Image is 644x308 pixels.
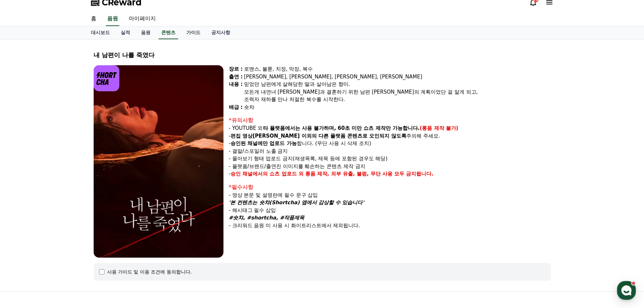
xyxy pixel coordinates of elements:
[244,73,551,81] div: [PERSON_NAME], [PERSON_NAME], [PERSON_NAME], [PERSON_NAME]
[229,147,551,155] p: - 결말/스포일러 노출 금지
[420,125,458,131] strong: (롱폼 제작 불가)
[136,26,156,39] a: 음원
[94,65,120,91] img: logo
[107,268,192,275] div: 사용 가이드 및 이용 조건에 동의합니다.
[229,132,551,140] p: - 주의해 주세요.
[104,224,113,230] span: 설정
[86,26,115,39] a: 대시보드
[229,116,551,124] div: *유의사항
[229,222,551,230] p: - 크리워드 음원 미 사용 시 화이트리스트에서 제외됩니다.
[229,73,243,81] div: 출연 :
[106,12,119,26] a: 음원
[231,140,297,146] strong: 승인된 채널에만 업로드 가능
[244,96,551,103] div: 조력자 재하를 만나 처절한 복수를 시작한다.
[2,214,45,231] a: 홈
[231,171,304,177] strong: 승인 채널에서의 쇼츠 업로드 외
[229,65,243,73] div: 장르 :
[229,215,305,221] em: #숏챠, #shortcha, #작품제목
[206,26,236,39] a: 공지사항
[229,183,551,191] div: *필수사항
[115,26,136,39] a: 실적
[229,163,551,170] p: - 플랫폼/브랜드/출연진 이미지를 훼손하는 콘텐츠 제작 금지
[305,171,434,177] strong: 롱폼 제작, 외부 유출, 불펌, 무단 사용 모두 금지됩니다.
[229,207,551,214] p: - 해시태그 필수 삽입
[244,88,551,96] div: 모든게 내연녀 [PERSON_NAME]과 결혼하기 위한 남편 [PERSON_NAME]의 계획이었단 걸 알게 되고,
[229,199,364,206] em: '본 컨텐츠는 숏챠(Shortcha) 앱에서 감상할 수 있습니다'
[263,125,420,131] strong: 타 플랫폼에서는 사용 불가하며, 60초 미만 쇼츠 제작만 가능합니다.
[229,191,551,199] p: - 영상 본문 및 설명란에 필수 문구 삽입
[229,103,243,111] div: 배급 :
[229,80,243,103] div: 내용 :
[21,224,25,230] span: 홈
[159,26,178,39] a: 콘텐츠
[62,225,70,230] span: 대화
[86,12,102,26] a: 홈
[87,214,130,231] a: 설정
[181,26,206,39] a: 가이드
[229,170,551,178] p: -
[244,65,551,73] div: 로맨스, 불륜, 치정, 막장, 복수
[229,124,551,132] p: - YOUTUBE 외
[231,133,317,139] strong: 편집 영상[PERSON_NAME] 이외의
[229,155,551,163] p: - 몰아보기 형태 업로드 금지(재생목록, 제목 등에 포함된 경우도 해당)
[123,12,161,26] a: 마이페이지
[94,65,223,258] img: video
[318,133,407,139] strong: 다른 플랫폼 콘텐츠로 오인되지 않도록
[244,80,551,88] div: 믿었던 남편에게 살해당한 딸과 살아남은 향미.
[229,140,551,147] p: - 합니다. (무단 사용 시 삭제 조치)
[94,50,551,60] div: 내 남편이 나를 죽였다
[244,103,551,111] div: 숏챠
[45,214,87,231] a: 대화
